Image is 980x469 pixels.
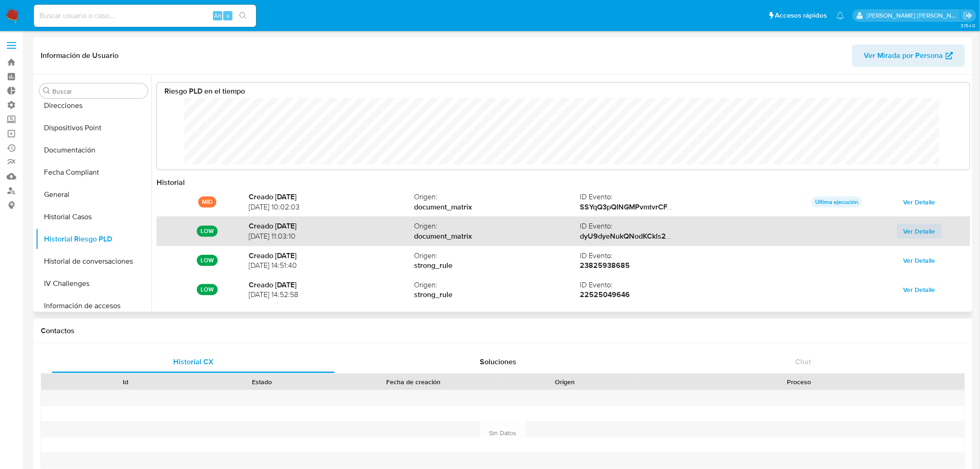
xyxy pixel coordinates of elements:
strong: document_matrix [415,231,580,241]
span: Accesos rápidos [775,11,827,20]
div: Proceso [640,377,958,387]
div: Estado [200,377,323,387]
p: MID [198,196,216,208]
button: Ver Detalle [897,282,942,297]
strong: Creado [DATE] [249,221,415,231]
span: ID Evento : [580,221,746,231]
strong: Historial [157,177,185,188]
p: LOW [197,255,218,266]
span: Origen : [415,251,580,261]
a: Notificaciones [836,12,844,19]
p: Ultima ejecución [811,196,862,208]
strong: dyU9dyeNukQNodKCkls2wiIOzfV/H47SHd9id1HDy1U2XrWNS2j3RtoNgJtSCQ6Grdlxk0usJWTGNzbFM3ymHw== [580,231,955,241]
span: Alt [214,11,221,20]
span: Origen : [415,221,580,231]
strong: Riesgo PLD en el tiempo [164,86,245,96]
p: mercedes.medrano@mercadolibre.com [867,11,961,20]
span: Ver Detalle [904,254,936,267]
button: Ver Mirada por Persona [852,44,965,67]
button: General [36,184,151,206]
div: Id [64,377,187,387]
span: [DATE] 14:52:58 [249,290,415,300]
strong: Creado [DATE] [249,192,415,202]
span: Origen : [415,192,580,202]
button: Ver Detalle [897,224,942,239]
strong: 23825938685 [580,260,630,271]
span: Origen : [415,280,580,290]
button: Historial de conversaciones [36,250,151,273]
strong: document_matrix [415,202,580,212]
p: LOW [197,226,218,237]
strong: strong_rule [415,260,580,271]
button: Fecha Compliant [36,161,151,184]
span: ID Evento : [580,192,746,202]
span: Ver Mirada por Persona [864,44,943,67]
span: s [226,11,229,20]
span: Historial CX [173,356,214,367]
button: Información de accesos [36,295,151,317]
button: Documentación [36,139,151,161]
span: Chat [796,356,811,367]
span: Ver Detalle [904,196,936,209]
span: [DATE] 14:51:40 [249,260,415,271]
div: Fecha de creación [336,377,490,387]
button: Ver Detalle [897,195,942,209]
span: Ver Detalle [904,283,936,296]
strong: SSYqQ3pQINGMPvmtvrCF5fg2QN8kmefzAymE0UtrsGQ0fgvktc7opQ9DYaZGrnfJMCSbg1lLwMU/vy43dw50xA== [580,202,952,212]
span: [DATE] 10:02:03 [249,202,415,212]
input: Buscar usuario o caso... [34,10,256,22]
span: ID Evento : [580,251,746,261]
button: Ver Detalle [897,253,942,268]
p: LOW [197,284,218,295]
input: Buscar [52,87,144,95]
button: IV Challenges [36,273,151,295]
strong: strong_rule [415,290,580,300]
button: Direcciones [36,95,151,117]
button: search-icon [233,9,252,22]
strong: 22525049646 [580,289,630,300]
div: Origen [503,377,627,387]
span: ID Evento : [580,280,746,290]
span: Soluciones [480,356,517,367]
h1: Información de Usuario [41,51,119,60]
span: [DATE] 11:03:10 [249,231,415,241]
button: Historial Riesgo PLD [36,228,151,250]
button: Historial Casos [36,206,151,228]
h1: Contactos [41,326,965,336]
span: Ver Detalle [904,225,936,238]
strong: Creado [DATE] [249,251,415,261]
strong: Creado [DATE] [249,280,415,290]
button: Dispositivos Point [36,117,151,139]
button: Buscar [43,87,50,95]
a: Salir [963,11,973,20]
